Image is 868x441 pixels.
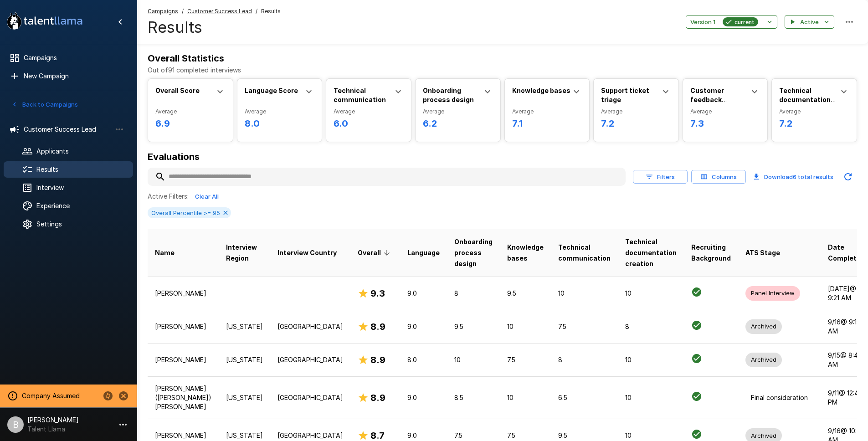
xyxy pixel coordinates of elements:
[182,7,184,16] span: /
[334,116,404,131] h6: 6.0
[745,431,782,440] span: Archived
[407,289,440,298] p: 9.0
[779,87,836,113] b: Technical documentation creation
[745,289,800,297] span: Panel Interview
[407,355,440,364] p: 8.0
[454,322,493,331] p: 9.5
[691,320,702,331] svg: Criteria Met
[454,393,493,402] p: 8.5
[226,242,263,264] span: Interview Region
[745,322,782,331] span: Archived
[558,431,611,440] p: 9.5
[625,393,677,402] p: 10
[407,322,440,331] p: 9.0
[256,7,257,16] span: /
[558,355,611,364] p: 8
[192,190,221,204] button: Clear All
[691,170,746,184] button: Columns
[155,107,226,116] span: Average
[690,116,760,131] h6: 7.3
[454,236,493,269] span: Onboarding process design
[245,116,315,131] h6: 8.0
[745,247,780,258] span: ATS Stage
[625,322,677,331] p: 8
[370,390,385,405] h6: 8.9
[277,393,343,402] p: [GEOGRAPHIC_DATA]
[558,242,611,264] span: Technical communication
[691,242,731,264] span: Recruiting Background
[261,7,281,16] span: Results
[691,353,702,364] svg: Criteria Met
[407,247,440,258] span: Language
[507,431,544,440] p: 7.5
[512,116,582,131] h6: 7.1
[148,209,224,216] span: Overall Percentile >= 95
[779,107,849,116] span: Average
[407,431,440,440] p: 9.0
[512,107,582,116] span: Average
[245,87,298,94] b: Language Score
[148,18,281,37] h4: Results
[686,15,777,29] button: Version 1current
[155,247,175,258] span: Name
[454,289,493,298] p: 8
[633,170,688,184] button: Filters
[779,116,849,131] h6: 7.2
[690,107,760,116] span: Average
[601,116,671,131] h6: 7.2
[601,107,671,116] span: Average
[226,431,263,440] p: [US_STATE]
[148,53,224,64] b: Overall Statistics
[625,431,677,440] p: 10
[370,353,385,367] h6: 8.9
[155,87,200,94] b: Overall Score
[423,107,493,116] span: Average
[226,393,263,402] p: [US_STATE]
[148,8,178,15] u: Campaigns
[507,242,544,264] span: Knowledge bases
[155,355,211,364] p: [PERSON_NAME]
[454,355,493,364] p: 10
[507,289,544,298] p: 9.5
[690,17,715,27] span: Version 1
[690,87,735,113] b: Customer feedback management
[745,394,813,401] span: Final consideration
[370,319,385,334] h6: 8.9
[785,15,834,29] button: Active
[148,66,857,75] p: Out of 91 completed interviews
[155,322,211,331] p: [PERSON_NAME]
[155,384,211,411] p: [PERSON_NAME] ([PERSON_NAME]) [PERSON_NAME]
[625,236,677,269] span: Technical documentation creation
[148,151,200,162] b: Evaluations
[507,355,544,364] p: 7.5
[148,192,189,201] p: Active Filters:
[226,322,263,331] p: [US_STATE]
[507,322,544,331] p: 10
[277,431,343,440] p: [GEOGRAPHIC_DATA]
[277,355,343,364] p: [GEOGRAPHIC_DATA]
[750,168,837,186] button: Download6 total results
[155,289,211,298] p: [PERSON_NAME]
[691,429,702,440] svg: Criteria Met
[558,393,611,402] p: 6.5
[370,286,385,301] h6: 9.3
[558,322,611,331] p: 7.5
[148,207,231,218] div: Overall Percentile >= 95
[334,107,404,116] span: Average
[828,242,865,264] span: Date Completed
[187,8,252,15] u: Customer Success Lead
[745,355,782,364] span: Archived
[731,17,758,27] span: current
[507,393,544,402] p: 10
[334,87,386,103] b: Technical communication
[558,289,611,298] p: 10
[407,393,440,402] p: 9.0
[691,391,702,402] svg: Criteria Met
[277,247,337,258] span: Interview Country
[226,355,263,364] p: [US_STATE]
[155,431,211,440] p: [PERSON_NAME]
[512,87,570,94] b: Knowledge bases
[423,87,474,103] b: Onboarding process design
[155,116,226,131] h6: 6.9
[277,322,343,331] p: [GEOGRAPHIC_DATA]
